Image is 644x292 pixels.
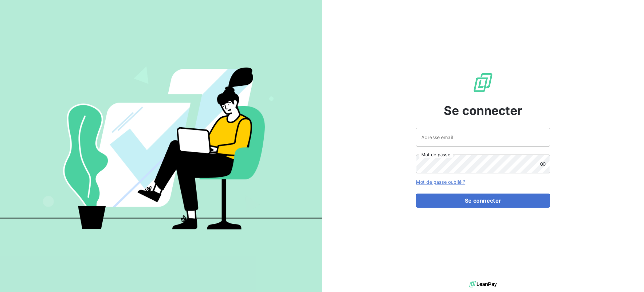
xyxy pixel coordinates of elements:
img: Logo LeanPay [472,72,494,93]
button: Se connecter [416,194,550,208]
input: placeholder [416,128,550,147]
a: Mot de passe oublié ? [416,179,465,185]
img: logo [469,279,497,289]
span: Se connecter [444,101,522,120]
